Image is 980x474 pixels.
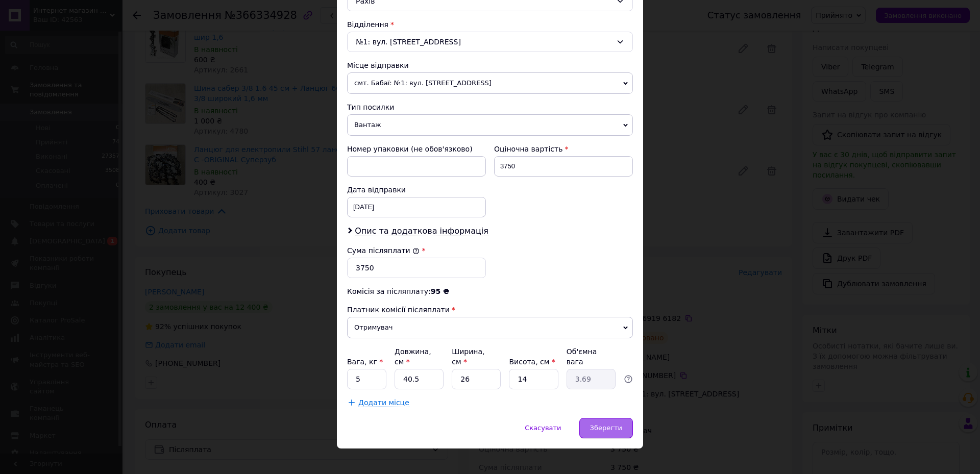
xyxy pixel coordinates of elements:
[347,306,450,314] span: Платник комісії післяплати
[347,286,633,296] div: Комісія за післяплату:
[347,103,394,111] span: Тип посилки
[431,287,449,295] span: 95 ₴
[509,358,555,366] label: Висота, см
[347,72,633,94] span: смт. Бабаї: №1: вул. [STREET_ADDRESS]
[347,19,633,30] div: Відділення
[347,144,486,154] div: Номер упаковки (не обов'язково)
[347,317,633,338] span: Отримувач
[347,61,409,69] span: Місце відправки
[347,185,486,195] div: Дата відправки
[347,32,633,52] div: №1: вул. [STREET_ADDRESS]
[395,347,431,366] label: Довжина, см
[358,398,409,407] span: Додати місце
[355,226,488,236] span: Опис та додаткова інформація
[452,347,484,366] label: Ширина, см
[567,346,616,367] div: Об'ємна вага
[525,424,561,432] span: Скасувати
[494,144,633,154] div: Оціночна вартість
[347,114,633,136] span: Вантаж
[590,424,622,432] span: Зберегти
[347,246,420,255] label: Сума післяплати
[347,358,383,366] label: Вага, кг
